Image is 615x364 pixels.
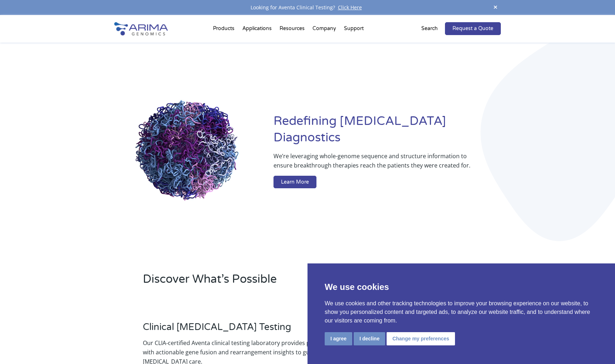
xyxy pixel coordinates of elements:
[273,176,316,189] a: Learn More
[114,3,501,12] div: Looking for Aventa Clinical Testing?
[143,271,399,293] h2: Discover What’s Possible
[273,151,472,176] p: We’re leveraging whole-genome sequence and structure information to ensure breakthrough therapies...
[325,281,598,293] p: We use cookies
[335,4,365,11] a: Click Here
[387,332,455,345] button: Change my preferences
[325,299,598,325] p: We use cookies and other tracking technologies to improve your browsing experience on our website...
[445,22,501,35] a: Request a Quote
[114,22,168,35] img: Arima-Genomics-logo
[325,332,352,345] button: I agree
[273,113,501,151] h1: Redefining [MEDICAL_DATA] Diagnostics
[143,321,338,338] h3: Clinical [MEDICAL_DATA] Testing
[421,24,438,33] p: Search
[354,332,385,345] button: I decline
